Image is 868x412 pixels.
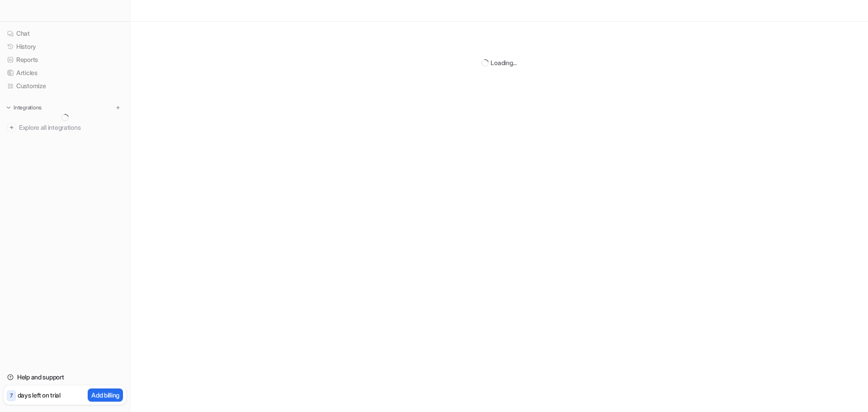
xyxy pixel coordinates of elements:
[14,104,42,111] p: Integrations
[491,58,516,67] div: Loading...
[4,27,126,40] a: Chat
[18,390,61,400] p: days left on trial
[5,104,12,111] img: expand menu
[4,371,126,384] a: Help and support
[4,53,126,66] a: Reports
[88,388,123,402] button: Add billing
[4,66,126,79] a: Articles
[4,121,126,134] a: Explore all integrations
[4,40,126,53] a: History
[7,123,16,132] img: explore all integrations
[10,392,13,400] p: 7
[115,104,121,111] img: menu_add.svg
[4,80,126,92] a: Customize
[4,103,44,112] button: Integrations
[91,390,119,400] p: Add billing
[19,120,123,135] span: Explore all integrations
